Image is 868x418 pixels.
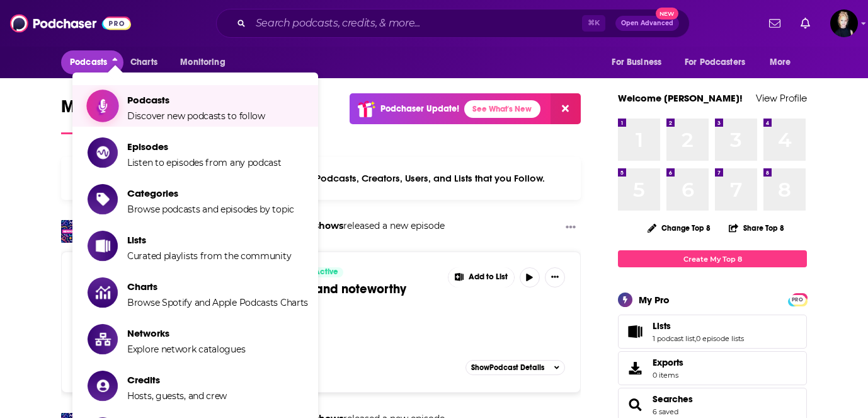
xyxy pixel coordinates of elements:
[122,50,165,74] a: Charts
[653,407,678,416] a: 6 saved
[653,357,683,368] span: Exports
[639,294,670,306] div: My Pro
[130,54,157,71] span: Charts
[216,9,690,38] div: Search podcasts, credits, & more...
[127,250,291,262] span: Curated playlists from the community
[677,50,763,74] button: open menu
[622,359,648,377] span: Exports
[180,54,225,71] span: Monitoring
[618,315,807,349] span: Lists
[656,8,678,20] span: New
[448,267,514,287] button: Show More Button
[127,374,227,386] span: Credits
[61,96,128,134] a: My Feed
[61,96,128,125] span: My Feed
[127,234,291,246] span: Lists
[622,396,648,414] a: Searches
[756,92,807,104] a: View Profile
[653,393,693,405] a: Searches
[251,13,582,33] input: Search podcasts, credits, & more...
[10,11,131,35] img: Podchaser - Follow, Share and Rate Podcasts
[70,54,107,71] span: Podcasts
[790,294,805,304] a: PRO
[653,320,671,332] span: Lists
[469,272,508,282] span: Add to List
[618,351,807,385] a: Exports
[61,50,123,74] button: close menu
[127,157,282,168] span: Listen to episodes from any podcast
[830,9,858,37] button: Show profile menu
[582,15,605,32] span: ⌘ K
[127,204,294,215] span: Browse podcasts and episodes by topic
[380,103,459,114] p: Podchaser Update!
[171,50,241,74] button: open menu
[545,267,565,287] button: Show More Button
[653,371,683,380] span: 0 items
[653,334,695,343] a: 1 podcast list
[61,157,581,200] div: Your personalized Feed is curated based on the Podcasts, Creators, Users, and Lists that you Follow.
[830,9,858,37] img: User Profile
[761,50,807,74] button: open menu
[464,100,540,118] a: See What's New
[622,323,648,340] a: Lists
[685,54,745,71] span: For Podcasters
[790,295,805,305] span: PRO
[127,297,308,308] span: Browse Spotify and Apple Podcasts Charts
[603,50,677,74] button: open menu
[830,9,858,37] span: Logged in as Passell
[796,13,815,34] a: Show notifications dropdown
[127,390,227,402] span: Hosts, guests, and crew
[127,344,245,355] span: Explore network catalogues
[561,220,581,236] button: Show More Button
[764,13,785,34] a: Show notifications dropdown
[471,363,544,372] span: Show Podcast Details
[640,220,718,236] button: Change Top 8
[728,216,785,240] button: Share Top 8
[127,327,245,339] span: Networks
[127,281,308,293] span: Charts
[695,334,696,343] span: ,
[615,16,679,31] button: Open AdvancedNew
[618,92,743,104] a: Welcome [PERSON_NAME]!
[127,110,265,122] span: Discover new podcasts to follow
[61,220,84,243] img: New Podcasts - trailers for new and noteworthy shows
[612,54,661,71] span: For Business
[653,320,744,332] a: Lists
[770,54,791,71] span: More
[127,94,265,106] span: Podcasts
[621,20,673,26] span: Open Advanced
[465,360,565,375] button: ShowPodcast Details
[618,250,807,267] a: Create My Top 8
[696,334,744,343] a: 0 episode lists
[127,187,294,199] span: Categories
[127,141,282,153] span: Episodes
